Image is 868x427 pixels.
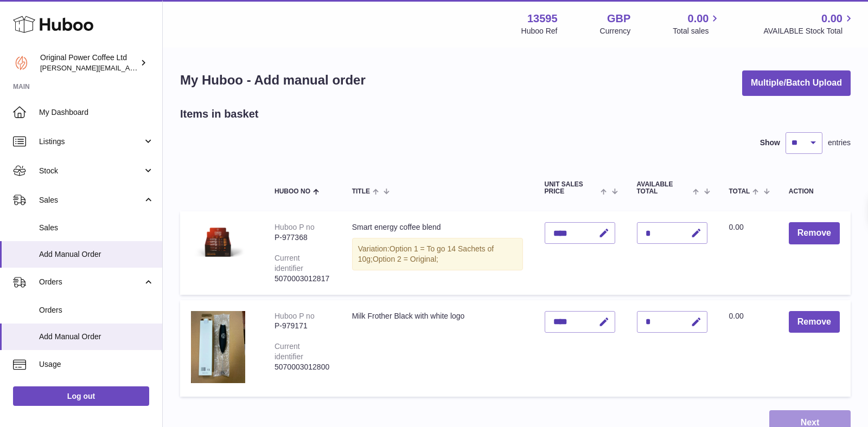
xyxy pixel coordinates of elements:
span: Title [352,188,370,195]
div: Action [789,188,840,195]
span: Usage [39,359,154,370]
img: Smart energy coffee blend [191,222,245,263]
span: 0.00 [688,11,709,26]
strong: 13595 [527,11,558,26]
div: 5070003012800 [275,362,330,372]
span: Option 2 = Original; [373,255,438,263]
span: Add Manual Order [39,332,154,342]
div: Original Power Coffee Ltd [40,53,138,73]
span: Sales [39,195,143,205]
span: Orders [39,277,143,287]
span: Add Manual Order [39,249,154,260]
h2: Items in basket [180,107,259,121]
span: Stock [39,166,143,176]
td: Milk Frother Black with white logo [341,300,534,397]
div: P-979171 [275,321,330,331]
div: Current identifier [275,254,303,273]
span: Huboo no [275,188,310,195]
span: AVAILABLE Total [637,181,691,195]
td: Smart energy coffee blend [341,211,534,294]
div: Huboo P no [275,223,315,231]
span: 0.00 [729,312,744,320]
div: Huboo Ref [521,26,558,36]
img: Milk Frother Black with white logo [191,311,245,383]
span: 0.00 [821,11,843,26]
div: Current identifier [275,342,303,361]
button: Remove [789,311,840,333]
span: Unit Sales Price [545,181,598,195]
span: Listings [39,137,143,147]
span: entries [828,138,851,148]
span: Sales [39,223,154,233]
span: Option 1 = To go 14 Sachets of 10g; [358,244,494,263]
span: Total [729,188,750,195]
span: Total sales [673,26,721,36]
span: 0.00 [729,223,744,231]
strong: GBP [607,11,630,26]
button: Remove [789,222,840,244]
span: Orders [39,305,154,315]
button: Multiple/Batch Upload [742,70,851,96]
h1: My Huboo - Add manual order [180,72,366,89]
div: Currency [600,26,631,36]
a: Log out [13,386,149,406]
div: 5070003012817 [275,274,330,284]
span: AVAILABLE Stock Total [763,26,855,36]
a: 0.00 Total sales [673,11,721,36]
div: Variation: [352,238,523,270]
label: Show [760,138,780,148]
span: [PERSON_NAME][EMAIL_ADDRESS][DOMAIN_NAME] [40,63,218,72]
img: aline@drinkpowercoffee.com [13,55,29,71]
div: Huboo P no [275,312,315,320]
div: P-977368 [275,232,330,243]
span: My Dashboard [39,107,154,118]
a: 0.00 AVAILABLE Stock Total [763,11,855,36]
